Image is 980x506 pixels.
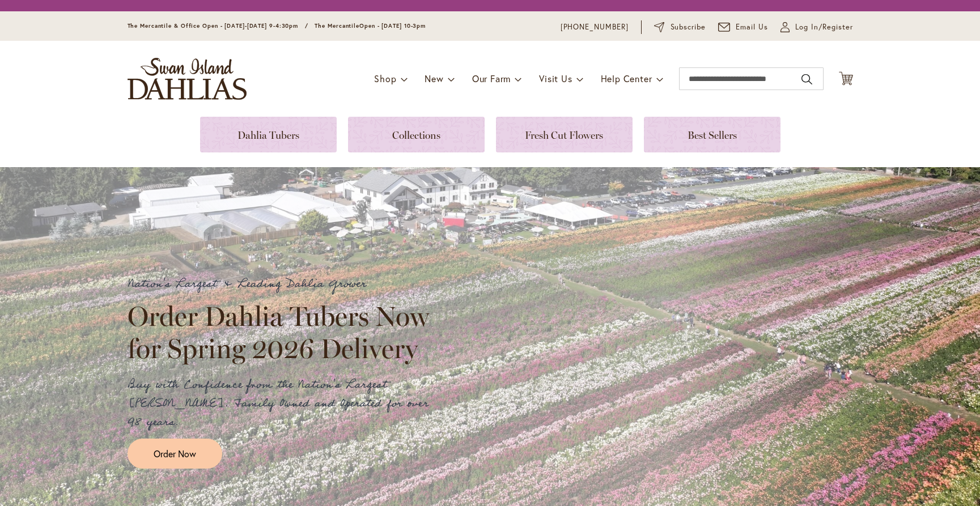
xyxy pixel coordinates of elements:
span: Email Us [736,22,768,33]
a: Email Us [718,22,768,33]
p: Nation's Largest & Leading Dahlia Grower [128,275,439,294]
span: The Mercantile & Office Open - [DATE]-[DATE] 9-4:30pm / The Mercantile [128,22,360,29]
span: Order Now [154,447,196,460]
a: [PHONE_NUMBER] [561,22,629,33]
span: Log In/Register [795,22,853,33]
a: Subscribe [654,22,706,33]
span: Help Center [601,73,652,84]
span: New [425,73,443,84]
button: Search [801,70,812,88]
a: Log In/Register [780,22,853,33]
span: Shop [374,73,396,84]
a: Order Now [128,439,222,469]
span: Visit Us [539,73,572,84]
p: Buy with Confidence from the Nation's Largest [PERSON_NAME]. Family Owned and Operated for over 9... [128,376,439,432]
span: Subscribe [671,22,706,33]
span: Our Farm [472,73,511,84]
a: store logo [128,58,247,100]
h2: Order Dahlia Tubers Now for Spring 2026 Delivery [128,300,439,364]
span: Open - [DATE] 10-3pm [359,22,426,29]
